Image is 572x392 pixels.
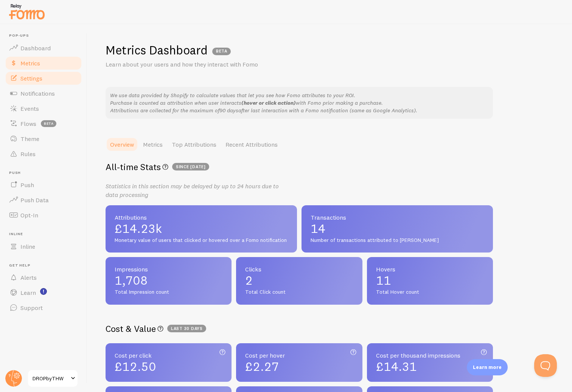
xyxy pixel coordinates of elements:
span: Cost per hover [245,352,353,358]
a: Metrics [5,56,82,71]
a: Support [5,300,82,315]
span: £14.31 [376,359,417,374]
a: Events [5,101,82,116]
span: Opt-In [20,211,38,219]
span: Cost per thousand impressions [376,352,484,358]
iframe: Help Scout Beacon - Open [534,354,557,377]
a: Inline [5,239,82,254]
span: BETA [212,48,231,55]
span: Number of transactions attributed to [PERSON_NAME] [311,237,484,244]
span: DROPbyTHW [33,374,68,383]
span: 11 [376,274,484,287]
span: 1,708 [115,274,222,287]
span: Metrics [20,59,40,67]
span: Impressions [115,266,222,272]
span: Rules [20,150,36,158]
span: Alerts [20,274,37,281]
a: Rules [5,146,82,161]
img: fomo-relay-logo-orange.svg [8,2,46,21]
a: Push Data [5,192,82,208]
a: Alerts [5,270,82,285]
span: Push [9,170,82,175]
span: Theme [20,135,39,143]
span: Notifications [20,90,55,97]
span: Total Click count [245,289,353,296]
span: 2 [245,274,353,287]
a: Settings [5,71,82,86]
p: We use data provided by Shopify to calculate values that let you see how Fomo attributes to your ... [110,91,488,114]
a: Flows beta [5,116,82,131]
h2: All-time Stats [106,161,493,173]
span: Cost per click [115,352,222,358]
span: Support [20,304,43,311]
a: DROPbyTHW [27,369,78,387]
span: £14.23k [115,223,288,235]
a: Theme [5,131,82,146]
span: Inline [20,243,35,250]
span: Total Impression count [115,289,222,296]
span: since [DATE] [172,163,209,170]
a: Top Attributions [167,137,221,152]
span: Learn [20,289,36,296]
span: Dashboard [20,44,51,52]
span: Push Data [20,196,49,204]
span: £12.50 [115,359,156,374]
span: Last 30 days [167,325,206,332]
h2: Cost & Value [106,323,493,335]
span: Events [20,105,39,112]
svg: <p>Watch New Feature Tutorials!</p> [40,288,47,295]
span: Total Hover count [376,289,484,296]
a: Opt-In [5,208,82,223]
a: Learn [5,285,82,300]
span: Attributions [115,214,288,220]
a: Dashboard [5,40,82,56]
span: Clicks [245,266,353,272]
span: Flows [20,120,36,127]
span: Get Help [9,263,82,268]
span: beta [41,120,56,127]
span: Hovers [376,266,484,272]
p: Learn more [473,364,502,371]
span: Transactions [311,214,484,220]
div: Learn more [467,359,508,375]
a: Notifications [5,86,82,101]
a: Metrics [138,137,167,152]
span: 14 [311,223,484,235]
span: Inline [9,232,82,237]
span: £2.27 [245,359,279,374]
em: 90 days [219,107,238,114]
a: Recent Attributions [221,137,282,152]
a: Push [5,177,82,192]
span: Settings [20,74,42,82]
span: Monetary value of users that clicked or hovered over a Fomo notification [115,237,288,244]
p: Learn about your users and how they interact with Fomo [106,60,287,69]
a: Overview [106,137,138,152]
span: Push [20,181,34,189]
b: (hover or click action) [241,99,296,106]
span: Pop-ups [9,33,82,38]
h1: Metrics Dashboard [106,42,208,58]
i: Statistics in this section may be delayed by up to 24 hours due to data processing [106,182,279,198]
